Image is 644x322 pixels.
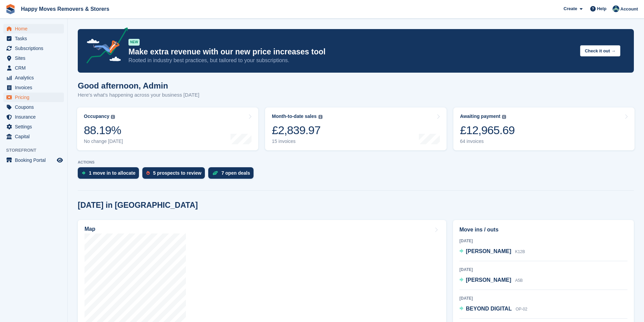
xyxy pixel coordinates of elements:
[78,91,199,99] p: Here's what's happening across your business [DATE]
[597,5,606,12] span: Help
[272,139,322,144] div: 15 invoices
[516,307,527,312] span: OP-02
[5,4,16,14] img: stora-icon-8386f47178a22dfd0bd8f6a31ec36ba5ce8667c1dd55bd0f319d3a0aa187defe.svg
[515,278,523,283] span: A5B
[78,160,634,165] p: ACTIONS
[453,107,635,150] a: Awaiting payment £12,965.69 64 invoices
[3,73,64,82] a: menu
[580,45,620,56] button: Check it out →
[466,306,512,312] span: BEYOND DIGITAL
[620,6,638,13] span: Account
[3,34,64,43] a: menu
[15,102,55,112] span: Coupons
[15,44,55,53] span: Subscriptions
[3,132,64,141] a: menu
[111,115,115,119] img: icon-info-grey-7440780725fd019a000dd9b08b2336e03edf1995a4989e88bcd33f0948082b44.svg
[460,123,515,137] div: £12,965.69
[153,170,201,176] div: 5 prospects to review
[15,63,55,73] span: CRM
[459,267,627,273] div: [DATE]
[221,170,250,176] div: 7 open deals
[459,295,627,301] div: [DATE]
[3,63,64,73] a: menu
[466,277,511,283] span: [PERSON_NAME]
[459,305,527,314] a: BEYOND DIGITAL OP-02
[3,93,64,102] a: menu
[84,114,109,119] div: Occupancy
[15,34,55,43] span: Tasks
[3,102,64,112] a: menu
[82,171,86,175] img: move_ins_to_allocate_icon-fdf77a2bb77ea45bf5b3d319d69a93e2d87916cf1d5bf7949dd705db3b84f3ca.svg
[78,81,199,90] h1: Good afternoon, Admin
[89,170,136,176] div: 1 move in to allocate
[84,123,123,137] div: 88.19%
[15,73,55,82] span: Analytics
[3,112,64,122] a: menu
[15,53,55,63] span: Sites
[3,155,64,165] a: menu
[81,27,128,66] img: price-adjustments-announcement-icon-8257ccfd72463d97f412b2fc003d46551f7dbcb40ab6d574587a9cd5c0d94...
[128,39,140,46] div: NEW
[3,44,64,53] a: menu
[460,139,515,144] div: 64 invoices
[515,249,525,254] span: K12B
[613,5,619,12] img: Admin
[15,83,55,92] span: Invoices
[128,57,575,64] p: Rooted in industry best practices, but tailored to your subscriptions.
[459,226,627,234] h2: Move ins / outs
[564,5,577,12] span: Create
[502,115,506,119] img: icon-info-grey-7440780725fd019a000dd9b08b2336e03edf1995a4989e88bcd33f0948082b44.svg
[6,147,67,154] span: Storefront
[77,107,258,150] a: Occupancy 88.19% No change [DATE]
[15,122,55,131] span: Settings
[56,156,64,164] a: Preview store
[15,24,55,33] span: Home
[3,83,64,92] a: menu
[272,114,316,119] div: Month-to-date sales
[15,93,55,102] span: Pricing
[15,112,55,122] span: Insurance
[146,171,150,175] img: prospect-51fa495bee0391a8d652442698ab0144808aea92771e9ea1ae160a38d050c398.svg
[18,3,112,15] a: Happy Moves Removers & Storers
[212,171,218,175] img: deal-1b604bf984904fb50ccaf53a9ad4b4a5d6e5aea283cecdc64d6e3604feb123c2.svg
[78,167,142,182] a: 1 move in to allocate
[142,167,208,182] a: 5 prospects to review
[15,155,55,165] span: Booking Portal
[265,107,446,150] a: Month-to-date sales £2,839.97 15 invoices
[460,114,501,119] div: Awaiting payment
[459,247,525,256] a: [PERSON_NAME] K12B
[459,238,627,244] div: [DATE]
[85,226,95,232] h2: Map
[128,47,575,57] p: Make extra revenue with our new price increases tool
[3,122,64,131] a: menu
[3,24,64,33] a: menu
[318,115,323,119] img: icon-info-grey-7440780725fd019a000dd9b08b2336e03edf1995a4989e88bcd33f0948082b44.svg
[3,53,64,63] a: menu
[84,139,123,144] div: No change [DATE]
[459,276,523,285] a: [PERSON_NAME] A5B
[272,123,322,137] div: £2,839.97
[78,201,198,210] h2: [DATE] in [GEOGRAPHIC_DATA]
[466,248,511,254] span: [PERSON_NAME]
[208,167,257,182] a: 7 open deals
[15,132,55,141] span: Capital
